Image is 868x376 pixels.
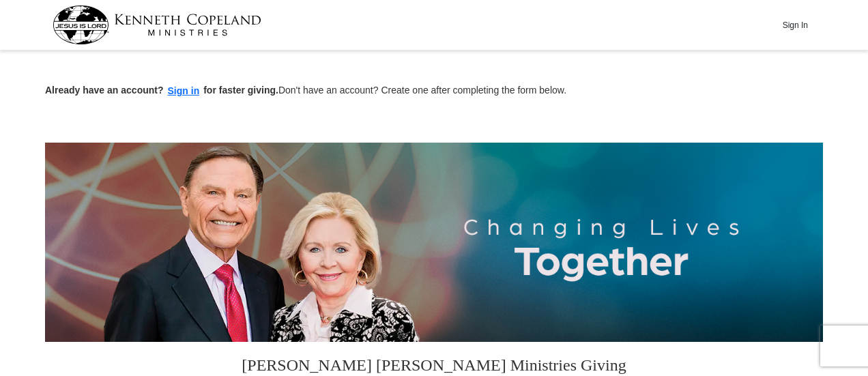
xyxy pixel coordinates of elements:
[45,85,278,96] strong: Already have an account? for faster giving.
[45,83,823,99] p: Don't have an account? Create one after completing the form below.
[775,14,815,35] button: Sign In
[164,83,204,99] button: Sign in
[53,5,261,44] img: kcm-header-logo.svg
